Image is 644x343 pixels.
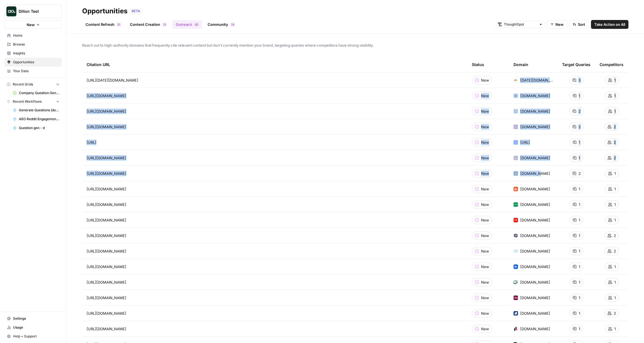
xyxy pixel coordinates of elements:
[579,248,580,254] span: 1
[520,326,550,332] span: [DOMAIN_NAME]
[481,279,489,285] span: New
[514,78,518,82] img: j0006o4w6wdac5z8yzb60vbgsr6k
[579,233,580,238] span: 1
[195,22,197,27] span: 4
[514,296,518,300] img: wzkvhukvyis4iz6fwi42388od7r3
[579,155,580,161] span: 1
[514,125,518,129] img: 3yr544i0tebs74qc0sfnin8u6kbl
[87,279,126,285] span: [URL][DOMAIN_NAME]
[13,60,59,65] span: Opportunities
[13,42,59,47] span: Browse
[130,8,142,14] div: BETA
[231,22,233,27] span: 1
[547,20,567,29] button: New
[4,31,62,40] a: Home
[514,233,518,238] img: 2v09ndwa7uvy52u3m3hq62xtlo6n
[520,155,550,161] span: [DOMAIN_NAME]
[614,155,616,161] span: 2
[230,22,235,27] div: 18
[579,140,580,145] span: 1
[614,264,616,269] span: 1
[520,264,550,269] span: [DOMAIN_NAME]
[87,171,126,176] span: [URL][DOMAIN_NAME]
[579,217,580,223] span: 1
[481,202,489,207] span: New
[481,155,489,161] span: New
[579,326,580,332] span: 1
[520,202,550,207] span: [DOMAIN_NAME]
[162,22,167,27] div: 11
[87,217,126,223] span: [URL][DOMAIN_NAME]
[87,233,126,238] span: [URL][DOMAIN_NAME]
[87,326,126,332] span: [URL][DOMAIN_NAME]
[172,20,202,29] a: Outreach42
[87,295,126,301] span: [URL][DOMAIN_NAME]
[481,109,489,114] span: New
[562,57,590,72] div: Target Queries
[117,22,119,27] span: 3
[520,171,550,176] span: [DOMAIN_NAME]
[614,217,616,223] span: 1
[514,218,518,222] img: eqzcz4tzlr7ve7xmt41l933d2ra3
[614,109,616,114] span: 1
[4,4,62,18] button: Workspace: Dillon Test
[87,186,126,192] span: [URL][DOMAIN_NAME]
[472,57,484,72] div: Status
[514,94,518,98] img: b4r6qllt21d7rsic2q5oz6otv31h
[520,140,530,145] span: [URL]
[117,22,121,27] div: 31
[4,58,62,67] a: Opportunities
[19,108,59,113] span: Generate Questions (don't use)
[13,33,59,38] span: Home
[520,295,550,301] span: [DOMAIN_NAME]
[82,7,127,16] div: Opportunities
[514,109,518,114] img: of8ls1zj6z6n7tmi8ays0tqr7s1n
[13,82,33,87] span: Recent Grids
[194,22,199,27] div: 42
[514,57,528,72] div: Domain
[579,202,580,207] span: 1
[204,20,238,29] a: Community18
[579,93,580,99] span: 1
[13,99,42,104] span: Recent Workflows
[4,314,62,323] a: Settings
[514,140,518,145] img: 1yjohrcxspzwryap9zh24s6kzslg
[19,125,59,130] span: Question gen - d
[579,295,580,301] span: 1
[10,89,62,97] a: Company Question Generation
[614,202,616,207] span: 1
[514,249,518,253] img: f93tx5sj9czikqr3n08k6f24k32g
[197,22,198,27] span: 2
[87,264,126,269] span: [URL][DOMAIN_NAME]
[87,311,126,316] span: [URL][DOMAIN_NAME]
[4,40,62,49] a: Browse
[481,124,489,130] span: New
[579,279,580,285] span: 1
[578,171,581,176] span: 2
[520,93,550,99] span: [DOMAIN_NAME]
[13,316,59,321] span: Settings
[4,97,62,106] button: Recent Workflows
[19,117,59,122] span: AEO Reddit Engagement - Fork
[600,57,623,72] div: Competitors
[614,77,616,83] span: 1
[481,264,489,269] span: New
[614,93,616,99] span: 1
[87,77,138,83] span: [URL][DATE][DOMAIN_NAME]
[13,325,59,330] span: Usage
[614,186,616,192] span: 1
[13,334,59,339] span: Help + Support
[481,93,489,99] span: New
[614,124,616,130] span: 2
[481,295,489,301] span: New
[127,20,170,29] a: Content Creation11
[4,332,62,341] button: Help + Support
[591,20,628,29] button: Take Action on All
[614,295,616,301] span: 1
[10,123,62,132] a: Question gen - d
[614,326,616,332] span: 1
[594,22,625,27] span: Take Action on All
[19,90,59,95] span: Company Question Generation
[520,233,550,238] span: [DOMAIN_NAME]
[82,42,628,48] span: Reach out to high-authority domains that frequently cite relevant content but don't currently men...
